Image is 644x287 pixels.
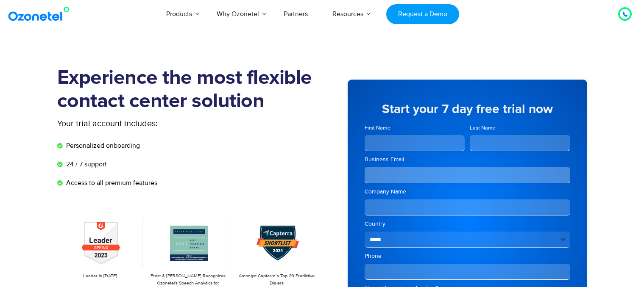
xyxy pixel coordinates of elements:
label: Last Name [470,124,570,132]
p: Amongst Capterra’s Top 20 Predictive Dialers [238,273,315,287]
p: Leader in [DATE] [61,273,139,280]
h5: Start your 7 day free trial now [365,103,570,116]
label: Country [365,220,570,228]
label: Phone [365,252,570,260]
label: Company Name [365,188,570,196]
label: First Name [365,124,465,132]
span: Access to all premium features [64,178,157,188]
a: Request a Demo [386,4,459,24]
h1: Experience the most flexible contact center solution [57,66,322,113]
label: Business Email [365,155,570,164]
span: Personalized onboarding [64,141,140,151]
p: Your trial account includes: [57,117,259,130]
span: 24 / 7 support [64,159,107,169]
